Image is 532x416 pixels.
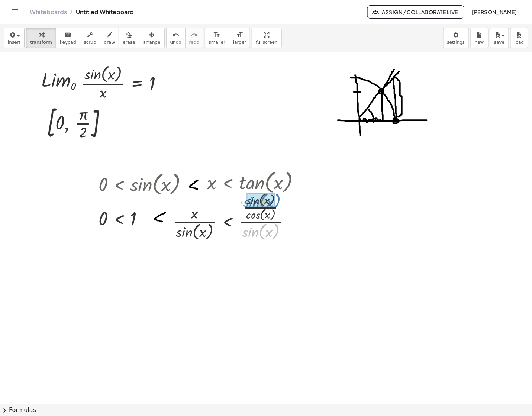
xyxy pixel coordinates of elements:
button: new [471,28,489,48]
button: arrange [139,28,165,48]
i: format_size [236,30,243,39]
button: undoundo [166,28,186,48]
span: Assign / Collaborate Live [374,9,458,15]
span: save [494,40,504,45]
button: settings [443,28,469,48]
span: keypad [60,40,76,45]
i: format_size [213,30,220,39]
span: arrange [143,40,161,45]
span: draw [104,40,115,45]
span: settings [447,40,465,45]
span: undo [170,40,181,45]
button: draw [100,28,119,48]
button: scrub [80,28,100,48]
button: Toggle navigation [9,6,21,18]
button: transform [26,28,56,48]
button: format_sizelarger [229,28,250,48]
i: undo [172,30,179,39]
button: load [510,28,528,48]
span: transform [30,40,52,45]
span: load [515,40,524,45]
button: redoredo [185,28,203,48]
i: redo [191,30,198,39]
span: insert [8,40,20,45]
span: [PERSON_NAME] [472,9,517,15]
i: keyboard [64,30,71,39]
button: [PERSON_NAME] [466,5,523,19]
span: scrub [84,40,96,45]
span: smaller [209,40,225,45]
button: erase [119,28,139,48]
button: format_sizesmaller [205,28,229,48]
button: fullscreen [252,28,281,48]
span: fullscreen [256,40,277,45]
button: Assign / Collaborate Live [367,5,464,19]
button: keyboardkeypad [56,28,80,48]
span: redo [189,40,199,45]
span: larger [233,40,246,45]
button: save [490,28,509,48]
button: insert [4,28,25,48]
span: erase [123,40,135,45]
span: new [475,40,484,45]
a: Whiteboards [30,8,67,16]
